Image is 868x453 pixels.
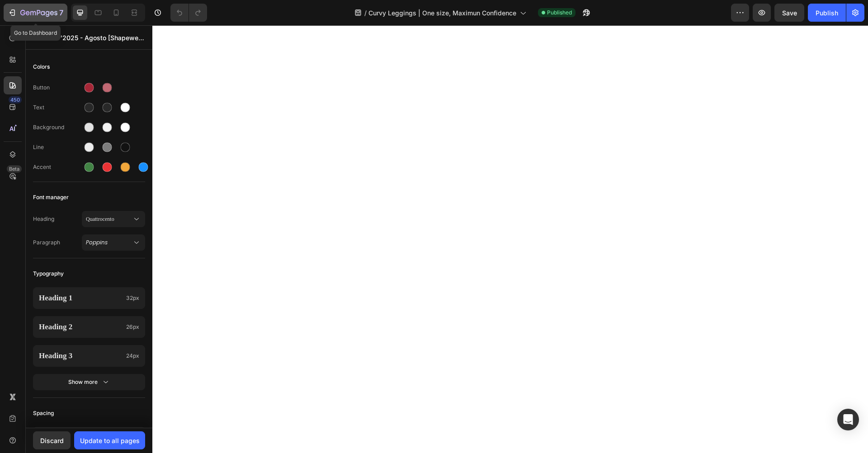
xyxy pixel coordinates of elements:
[33,215,82,223] span: Heading
[86,215,132,223] span: Quattrocento
[33,123,82,131] div: Background
[547,9,572,17] span: Published
[82,211,145,227] button: Quattrocento
[74,431,145,449] button: Update to all pages
[782,9,797,17] span: Save
[126,294,139,302] span: 32px
[152,25,868,453] iframe: Design area
[126,323,139,331] span: 26px
[33,268,64,279] span: Typography
[364,8,367,18] span: /
[33,238,82,247] span: Paragraph
[80,436,140,445] div: Update to all pages
[33,431,71,449] button: Discard
[40,436,64,445] div: Discard
[837,409,859,430] div: Open Intercom Messenger
[68,378,110,387] div: Show more
[82,234,145,251] button: Poppins
[59,7,63,18] p: 7
[368,8,516,18] span: Curvy Leggings | One size, Maximun Confidence
[816,8,838,18] div: Publish
[33,84,82,92] div: Button
[774,4,804,22] button: Save
[126,352,139,360] span: 24px
[86,238,132,247] span: Poppins
[33,103,82,112] div: Text
[39,321,123,333] p: Heading 2
[33,192,69,203] span: Font manager
[33,143,82,151] div: Line
[33,163,82,171] div: Accent
[7,165,22,173] div: Beta
[808,4,846,22] button: Publish
[33,33,145,42] p: Preview "2025 - Agosto [Shapewear day - 50% OFF Gel]"
[4,4,67,22] button: 7
[170,4,207,22] div: Undo/Redo
[39,293,123,304] p: Heading 1
[9,96,22,103] div: 450
[33,374,145,390] button: Show more
[33,61,50,72] span: Colors
[33,408,54,419] span: Spacing
[39,350,123,362] p: Heading 3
